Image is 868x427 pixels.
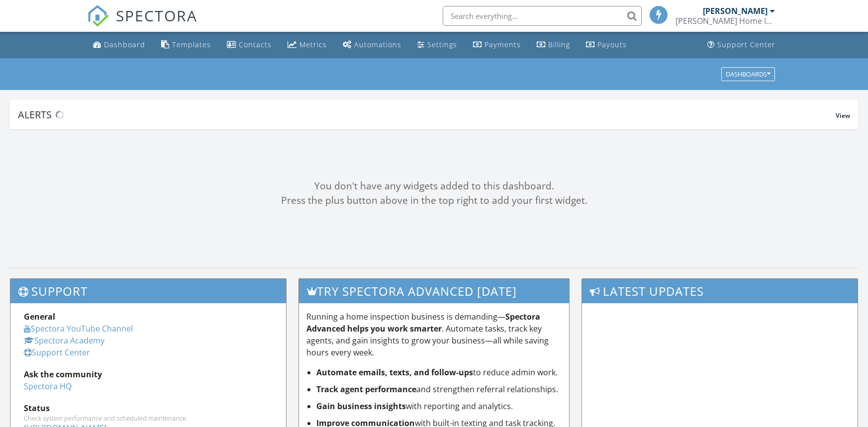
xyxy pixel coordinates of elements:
div: Contacts [239,40,272,49]
strong: Automate emails, texts, and follow-ups [316,367,473,378]
h3: Try spectora advanced [DATE] [299,279,569,303]
li: with reporting and analytics. [316,400,561,412]
a: Spectora YouTube Channel [24,323,133,334]
div: You don't have any widgets added to this dashboard. [10,179,858,193]
input: Search everything... [443,6,642,26]
button: Dashboards [721,67,775,81]
div: Kern Home Inspections [675,16,775,26]
div: Settings [427,40,457,49]
a: Metrics [284,36,331,54]
div: Ask the community [24,368,273,380]
div: Dashboard [104,40,145,49]
a: Payouts [582,36,631,54]
div: Billing [548,40,570,49]
div: Press the plus button above in the top right to add your first widget. [10,193,858,208]
p: Running a home inspection business is demanding— . Automate tasks, track key agents, and gain ins... [306,311,561,358]
a: Spectora Academy [24,335,104,346]
strong: Gain business insights [316,401,406,412]
div: Support Center [717,40,775,49]
strong: General [24,311,55,322]
strong: Track agent performance [316,384,416,395]
a: Support Center [24,347,90,358]
a: Automations (Basic) [339,36,405,54]
div: Status [24,402,273,414]
div: [PERSON_NAME] [703,6,768,16]
li: and strengthen referral relationships. [316,383,561,395]
h3: Support [10,279,286,303]
span: SPECTORA [116,5,197,26]
div: Metrics [299,40,327,49]
div: Payments [484,40,521,49]
li: to reduce admin work. [316,366,561,378]
a: Dashboard [89,36,149,54]
a: Spectora HQ [24,381,72,392]
a: Contacts [223,36,276,54]
div: Dashboards [726,71,771,78]
h3: Latest Updates [582,279,858,303]
a: Support Center [703,36,779,54]
a: Billing [533,36,574,54]
strong: Spectora Advanced helps you work smarter [306,311,540,334]
a: Templates [157,36,215,54]
img: The Best Home Inspection Software - Spectora [87,5,109,27]
div: Alerts [18,108,836,121]
a: SPECTORA [87,13,197,34]
span: View [836,111,850,120]
div: Check system performance and scheduled maintenance. [24,414,273,422]
div: Templates [172,40,211,49]
a: Payments [469,36,525,54]
div: Payouts [597,40,627,49]
div: Automations [354,40,401,49]
a: Settings [413,36,461,54]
